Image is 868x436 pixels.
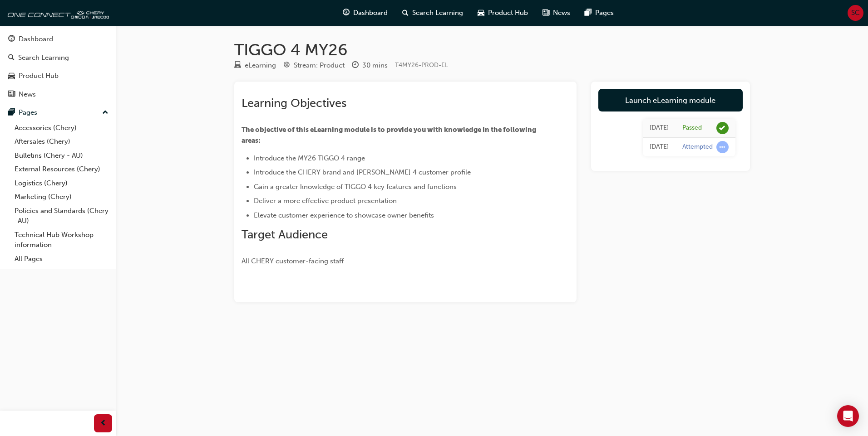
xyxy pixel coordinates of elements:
a: news-iconNews [535,4,577,22]
span: Product Hub [488,8,528,18]
span: Target Audience [242,228,328,242]
span: car-icon [8,72,15,80]
a: guage-iconDashboard [335,4,395,22]
a: All Pages [11,252,112,266]
span: learningRecordVerb_PASS-icon [716,122,729,134]
div: Wed Aug 06 2025 13:04:46 GMT+1000 (Australian Eastern Standard Time) [650,123,669,133]
span: Gain a greater knowledge of TIGGO 4 key features and functions [254,183,457,191]
span: news-icon [8,91,15,99]
div: Search Learning [18,53,69,63]
span: All CHERY customer-facing staff [242,257,344,265]
div: Open Intercom Messenger [837,405,859,427]
a: search-iconSearch Learning [395,4,470,22]
div: Passed [682,124,702,132]
span: Learning resource code [395,61,448,69]
span: guage-icon [8,35,15,44]
span: target-icon [283,62,290,70]
a: Technical Hub Workshop information [11,228,112,252]
span: Introduce the CHERY brand and [PERSON_NAME] 4 customer profile [254,168,471,176]
a: pages-iconPages [577,4,621,22]
a: Search Learning [4,49,112,66]
a: Dashboard [4,31,112,48]
span: SC [851,8,860,18]
a: Policies and Standards (Chery -AU) [11,204,112,228]
span: car-icon [478,7,484,19]
a: car-iconProduct Hub [470,4,535,22]
img: oneconnect [5,4,109,22]
a: News [4,86,112,103]
div: 30 mins [362,60,388,71]
span: Pages [595,8,614,18]
span: News [553,8,570,18]
span: Introduce the MY26 TIGGO 4 range [254,154,365,162]
div: Stream: Product [294,60,345,71]
a: Bulletins (Chery - AU) [11,149,112,163]
span: learningRecordVerb_ATTEMPT-icon [716,141,729,153]
button: Pages [4,104,112,121]
div: eLearning [245,60,276,71]
button: DashboardSearch LearningProduct HubNews [4,29,112,104]
div: Dashboard [19,34,53,44]
a: Aftersales (Chery) [11,135,112,149]
h1: TIGGO 4 MY26 [234,40,750,60]
span: Dashboard [353,8,388,18]
span: Learning Objectives [242,96,346,110]
span: Elevate customer experience to showcase owner benefits [254,211,434,219]
span: prev-icon [100,418,107,429]
div: Attempted [682,143,713,151]
a: Logistics (Chery) [11,176,112,190]
span: pages-icon [8,109,15,117]
a: Product Hub [4,68,112,84]
span: Search Learning [412,8,463,18]
a: Accessories (Chery) [11,121,112,135]
span: The objective of this eLearning module is to provide you with knowledge in the following areas: [242,126,538,145]
span: search-icon [8,54,15,62]
span: search-icon [402,7,409,19]
div: Product Hub [19,71,59,81]
span: pages-icon [585,7,592,19]
span: clock-icon [352,62,359,70]
div: Pages [19,107,37,118]
span: guage-icon [343,7,350,19]
button: SC [848,5,863,21]
span: up-icon [102,107,108,119]
div: Wed Aug 06 2025 10:48:17 GMT+1000 (Australian Eastern Standard Time) [650,142,669,152]
span: learningResourceType_ELEARNING-icon [234,62,241,70]
div: News [19,89,36,100]
a: Launch eLearning module [598,89,743,111]
div: Stream [283,60,345,71]
a: Marketing (Chery) [11,190,112,204]
div: Duration [352,60,388,71]
div: Type [234,60,276,71]
a: External Resources (Chery) [11,162,112,176]
span: news-icon [542,7,549,19]
span: Deliver a more effective product presentation [254,197,397,205]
